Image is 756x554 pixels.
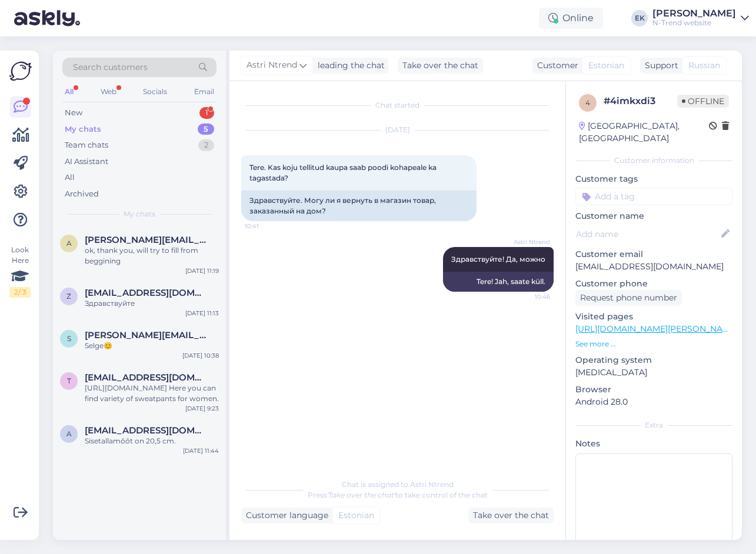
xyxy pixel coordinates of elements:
div: [DATE] [241,125,554,135]
div: Online [539,8,603,29]
div: ok, thank you, will try to fill from beggining [85,245,219,266]
div: [DATE] 10:38 [182,351,219,360]
div: Team chats [65,139,108,151]
a: [URL][DOMAIN_NAME][PERSON_NAME] [575,323,738,334]
div: 1 [199,107,214,119]
div: [URL][DOMAIN_NAME] Here you can find variety of sweatpants for women. [85,383,219,404]
span: Здравствуйте! Да, можно [451,255,545,263]
span: a [66,239,72,248]
p: Visited pages [575,311,732,323]
span: Offline [677,95,729,108]
span: annika.lettens@gmail.com [85,425,207,436]
span: Press to take control of the chat [308,490,488,499]
div: Customer [532,59,578,72]
div: Здравствуйте [85,298,219,309]
div: Request phone number [575,290,682,306]
span: Search customers [73,61,148,74]
div: 5 [198,124,214,135]
span: 10:41 [245,222,289,231]
p: [EMAIL_ADDRESS][DOMAIN_NAME] [575,261,732,273]
div: Selge😊 [85,341,219,351]
span: Tere. Kas koju tellitud kaupa saab poodi kohapeale ka tagastada? [249,163,438,182]
span: turpeinensami0@gmail.com [85,372,207,383]
span: a [66,429,72,438]
div: [DATE] 11:13 [185,309,219,318]
div: Web [98,84,119,99]
div: My chats [65,124,101,135]
div: Здравствуйте. Могу ли я вернуть в магазин товар, заказанный на дом? [241,191,477,221]
span: Chat is assigned to Astri Ntrend [342,480,454,489]
div: All [62,84,76,99]
div: [DATE] 9:23 [185,404,219,413]
div: Look Here [9,245,31,298]
p: Customer tags [575,173,732,185]
div: All [65,172,75,183]
i: 'Take over the chat' [327,490,395,499]
div: N-Trend website [652,18,736,28]
p: Customer name [575,210,732,222]
div: [DATE] 11:44 [183,446,219,455]
span: Estonian [588,59,624,72]
span: My chats [124,209,155,219]
p: Browser [575,383,732,396]
span: t [67,376,71,385]
div: Sisetallamõõt on 20,5 cm. [85,436,219,446]
div: EK [631,10,648,26]
p: Customer phone [575,278,732,290]
p: Notes [575,438,732,450]
div: Support [640,59,678,72]
span: 10:46 [506,292,550,301]
div: Customer information [575,155,732,166]
div: [DATE] 11:19 [185,266,219,275]
div: Take over the chat [468,508,554,523]
p: Android 28.0 [575,396,732,408]
div: Chat started [241,100,554,111]
p: Customer email [575,248,732,261]
span: sumita@mail.ru [85,330,207,341]
div: [GEOGRAPHIC_DATA], [GEOGRAPHIC_DATA] [579,120,709,145]
img: Askly Logo [9,60,32,82]
span: anna.ruselevic@yahoo.com [85,235,207,245]
span: z [66,292,71,301]
div: New [65,107,82,119]
input: Add a tag [575,188,732,205]
div: Socials [141,84,169,99]
div: Extra [575,420,732,430]
div: Take over the chat [398,58,483,74]
div: # 4imkxdi3 [604,94,677,108]
div: 2 / 3 [9,287,31,298]
span: s [67,334,71,343]
div: Archived [65,188,99,200]
input: Add name [576,228,719,241]
span: Astri Ntrend [247,59,297,72]
div: Customer language [241,509,328,522]
p: [MEDICAL_DATA] [575,366,732,379]
div: [PERSON_NAME] [652,9,736,18]
p: Operating system [575,354,732,366]
a: [PERSON_NAME]N-Trend website [652,9,749,28]
span: Astri Ntrend [506,238,550,246]
span: Russian [688,59,720,72]
div: Tere! Jah, saate küll. [443,272,554,292]
div: leading the chat [313,59,385,72]
div: Email [192,84,217,99]
div: AI Assistant [65,156,108,168]
span: 4 [585,98,590,107]
div: 2 [198,139,214,151]
span: zh.bakhtybayeva@gmail.com [85,288,207,298]
span: Estonian [338,509,374,522]
p: See more ... [575,339,732,349]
